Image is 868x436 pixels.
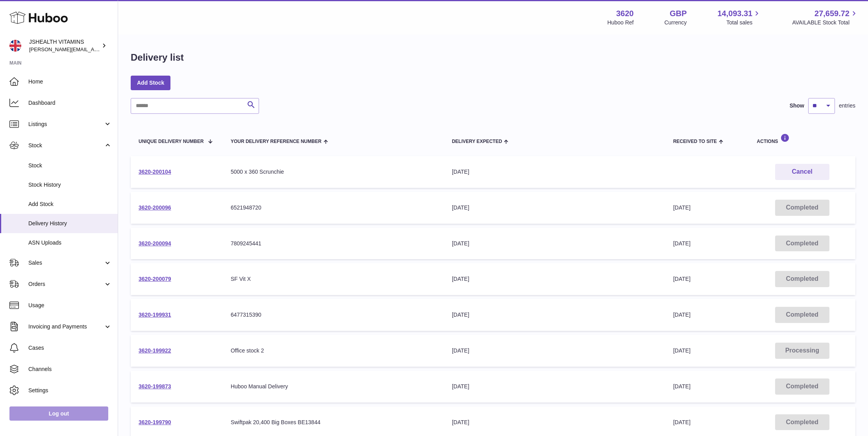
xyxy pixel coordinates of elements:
[717,8,752,19] span: 14,093.31
[29,38,100,53] div: JSHEALTH VITAMINS
[28,142,104,149] span: Stock
[673,204,690,211] span: [DATE]
[28,78,112,85] span: Home
[673,240,690,247] span: [DATE]
[452,347,657,354] div: [DATE]
[9,406,108,421] a: Log out
[28,323,104,330] span: Invoicing and Payments
[28,387,112,394] span: Settings
[673,312,690,318] span: [DATE]
[139,312,171,318] a: 3620-199931
[231,383,436,390] div: Huboo Manual Delivery
[231,139,322,144] span: Your Delivery Reference Number
[28,302,112,309] span: Usage
[28,365,112,373] span: Channels
[28,99,112,107] span: Dashboard
[607,19,634,26] div: Huboo Ref
[139,139,204,144] span: Unique Delivery Number
[28,239,112,247] span: ASN Uploads
[717,8,761,26] a: 14,093.31 Total sales
[231,419,436,426] div: Swiftpak 20,400 Big Boxes BE13844
[673,276,690,282] span: [DATE]
[673,139,717,144] span: Received to Site
[139,204,171,211] a: 3620-200096
[814,8,849,19] span: 27,659.72
[28,121,104,128] span: Listings
[757,134,848,144] div: Actions
[616,8,634,19] strong: 3620
[231,347,436,354] div: Office stock 2
[231,204,436,212] div: 6521948720
[792,19,859,26] span: AVAILABLE Stock Total
[29,46,158,52] span: [PERSON_NAME][EMAIL_ADDRESS][DOMAIN_NAME]
[673,347,690,354] span: [DATE]
[670,8,687,19] strong: GBP
[139,383,171,390] a: 3620-199873
[673,419,690,425] span: [DATE]
[131,51,184,64] h1: Delivery list
[231,240,436,247] div: 7809245441
[452,419,657,426] div: [DATE]
[231,168,436,176] div: 5000 x 360 Scrunchie
[139,240,171,247] a: 3620-200094
[28,200,112,208] span: Add Stock
[452,275,657,283] div: [DATE]
[28,280,104,288] span: Orders
[9,40,21,52] img: francesca@jshealthvitamins.com
[452,311,657,319] div: [DATE]
[139,419,171,425] a: 3620-199790
[28,181,112,189] span: Stock History
[452,383,657,390] div: [DATE]
[231,275,436,283] div: SF Vit X
[673,383,690,390] span: [DATE]
[452,204,657,212] div: [DATE]
[839,102,855,109] span: entries
[452,240,657,247] div: [DATE]
[726,19,761,26] span: Total sales
[28,220,112,227] span: Delivery History
[775,164,829,180] button: Cancel
[452,168,657,176] div: [DATE]
[28,344,112,352] span: Cases
[664,19,687,26] div: Currency
[28,162,112,169] span: Stock
[139,169,171,175] a: 3620-200104
[452,139,502,144] span: Delivery Expected
[792,8,859,26] a: 27,659.72 AVAILABLE Stock Total
[139,347,171,354] a: 3620-199922
[231,311,436,319] div: 6477315390
[28,259,104,267] span: Sales
[131,76,170,90] a: Add Stock
[139,276,171,282] a: 3620-200079
[790,102,804,109] label: Show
